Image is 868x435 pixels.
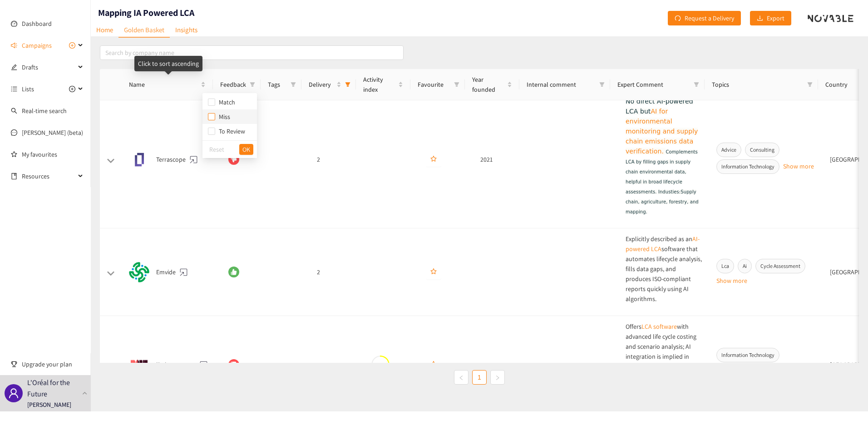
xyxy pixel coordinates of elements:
[716,159,779,174] span: Information Technology
[22,355,84,373] span: Upgrade your plan
[215,127,245,135] span: To Review
[22,58,75,76] span: Drafts
[755,259,805,273] span: Cycle Assessment
[626,108,698,155] a: AI for environmental monitoring and supply chain emissions data verification.
[289,78,298,91] span: filter
[641,322,677,331] a: LCA software
[8,388,19,399] span: user
[343,78,352,91] span: filter
[527,79,596,89] span: Internal comment
[301,69,356,100] th: Delivery
[472,74,505,94] span: Year founded
[69,86,75,92] span: plus-circle
[738,259,752,273] span: Ai
[129,149,214,170] div: Terrascope
[626,149,698,194] span: Complements LCA by filling gaps in supply chain environmental data, helpful in broad lifecycle as...
[198,359,209,371] a: website
[178,267,189,278] a: website
[310,91,364,228] td: 2
[495,375,500,381] span: right
[452,78,461,91] span: filter
[129,262,214,282] div: Emvide
[291,82,296,87] span: filter
[268,79,287,89] span: Tags
[27,400,71,410] p: [PERSON_NAME]
[692,78,701,91] span: filter
[825,79,861,89] span: Country
[129,149,149,170] img: Snapshot of the Company's website
[807,82,813,87] span: filter
[685,13,734,23] span: Request a Delivery
[206,144,227,155] button: Reset
[430,268,437,276] span: star
[118,23,170,38] a: Golden Basket
[220,79,246,89] span: Feedback
[454,370,469,385] li: Previous Page
[599,82,605,87] span: filter
[454,370,469,385] button: left
[626,234,702,304] p: Explicitly described as an software that automates lifecycle analysis, fills data gaps, and produ...
[11,86,17,92] span: unordered-list
[215,98,235,106] span: Match
[310,228,364,316] td: 2
[11,64,17,70] span: edit
[129,79,199,89] span: Name
[98,6,194,19] h1: Mapping IA Powered LCA
[250,82,255,87] span: filter
[248,78,257,91] span: filter
[626,321,702,401] p: Offers with advanced life cycle costing and scenario analysis; AI integration is implied in data ...
[426,152,441,167] button: star
[11,42,17,49] span: sound
[465,69,519,100] th: Year founded
[11,173,17,179] span: book
[310,316,364,414] td: 2
[134,56,202,71] div: Click to sort ascending
[129,262,149,282] img: Snapshot of the Company's website
[418,79,450,89] span: Favourite
[716,276,747,280] button: Show more
[617,79,690,89] span: Expert Comment
[716,337,868,435] div: Widget de chat
[473,316,528,414] td: 2001
[767,13,784,23] span: Export
[356,69,410,100] th: Activity index
[426,357,441,372] button: star
[716,337,868,435] iframe: Chat Widget
[122,69,213,100] th: Name
[454,82,459,87] span: filter
[716,143,741,157] span: Advice
[716,259,734,273] span: Lca
[675,15,681,22] span: redo
[239,144,253,155] button: OK
[188,154,199,165] a: website
[472,370,487,385] li: 1
[745,143,779,157] span: Consulting
[231,361,237,368] span: dislike
[170,23,203,37] a: Insights
[22,129,83,137] a: [PERSON_NAME] (beta)
[22,145,84,163] a: My favourites
[805,78,814,91] span: filter
[694,82,699,87] span: filter
[459,375,464,381] span: left
[22,107,67,115] a: Real-time search
[363,74,396,94] span: Activity index
[597,78,607,91] span: filter
[750,11,791,25] button: downloadExport
[712,79,804,89] span: Topics
[757,15,763,22] span: download
[100,45,404,60] input: Search by company name
[371,362,390,367] span: 2.3
[426,265,441,279] button: star
[69,42,75,49] span: plus-circle
[430,156,437,163] span: star
[783,161,814,166] button: Show more
[345,82,350,87] span: filter
[231,269,237,275] span: like
[473,91,528,228] td: 2021
[490,370,505,385] button: right
[490,370,505,385] li: Next Page
[626,189,699,214] span: Supply chain, agriculture, forestry, and mapping.
[668,11,741,25] button: redoRequest a Delivery
[309,79,335,89] span: Delivery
